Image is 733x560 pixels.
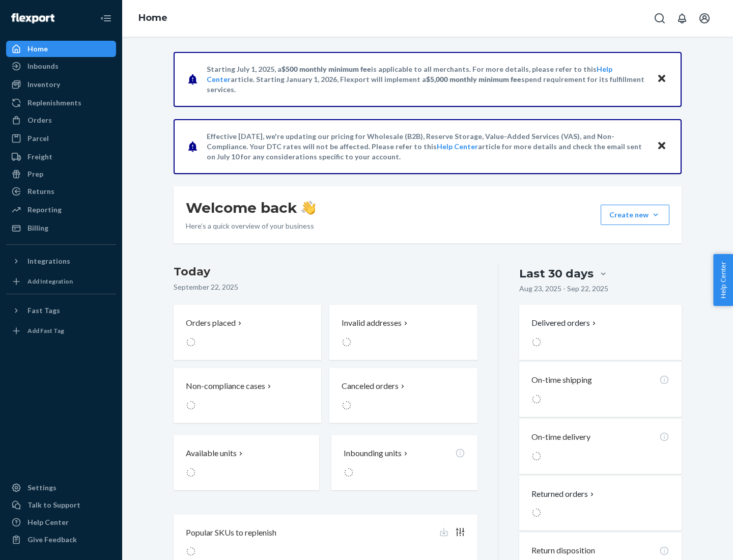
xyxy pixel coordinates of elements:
div: Billing [27,223,48,233]
a: Home [6,41,116,57]
div: Returns [27,186,54,197]
div: Settings [27,483,57,493]
p: Starting July 1, 2025, a is applicable to all merchants. For more details, please refer to this a... [207,64,647,95]
button: Orders placed [174,305,321,360]
p: Return disposition [531,545,595,556]
div: Reporting [27,205,62,215]
a: Replenishments [6,95,116,111]
div: Inbounds [27,61,59,71]
p: Available units [186,447,237,459]
p: On-time delivery [531,431,590,443]
button: Fast Tags [6,302,116,319]
button: Canceled orders [329,368,477,423]
button: Non-compliance cases [174,368,321,423]
ol: breadcrumbs [130,4,176,33]
button: Open notifications [672,8,692,29]
p: Inbounding units [344,447,402,459]
div: Orders [27,115,52,125]
h1: Welcome back [186,199,316,217]
a: Parcel [6,130,116,147]
a: Prep [6,166,116,182]
a: Talk to Support [6,497,116,513]
a: Help Center [437,142,478,151]
img: Flexport logo [11,13,54,23]
div: Parcel [27,133,49,144]
a: Orders [6,112,116,128]
a: Returns [6,183,116,200]
a: Add Fast Tag [6,323,116,339]
div: Talk to Support [27,500,80,510]
button: Close [655,139,668,154]
p: Canceled orders [342,380,399,392]
button: Open account menu [694,8,715,29]
div: Give Feedback [27,535,77,545]
span: $5,000 monthly minimum fee [426,75,521,83]
button: Available units [174,435,319,490]
a: Freight [6,149,116,165]
a: Settings [6,480,116,496]
button: Integrations [6,253,116,269]
a: Billing [6,220,116,236]
p: Aug 23, 2025 - Sep 22, 2025 [519,284,608,294]
div: Replenishments [27,98,81,108]
button: Invalid addresses [329,305,477,360]
div: Add Fast Tag [27,326,64,335]
a: Home [138,12,167,23]
a: Reporting [6,202,116,218]
button: Give Feedback [6,531,116,548]
button: Help Center [713,254,733,306]
div: Add Integration [27,277,73,286]
div: Home [27,44,48,54]
p: Effective [DATE], we're updating our pricing for Wholesale (B2B), Reserve Storage, Value-Added Se... [207,131,647,162]
span: $500 monthly minimum fee [281,65,371,73]
p: Invalid addresses [342,317,402,329]
p: Orders placed [186,317,236,329]
button: Open Search Box [650,8,670,29]
div: Freight [27,152,52,162]
p: Here’s a quick overview of your business [186,221,316,231]
div: Fast Tags [27,305,60,316]
a: Help Center [6,514,116,530]
h3: Today [174,264,477,280]
div: Prep [27,169,43,179]
button: Close [655,72,668,87]
p: Non-compliance cases [186,380,265,392]
a: Inventory [6,76,116,93]
div: Integrations [27,256,70,266]
a: Inbounds [6,58,116,74]
p: Popular SKUs to replenish [186,527,276,539]
a: Add Integration [6,273,116,290]
div: Inventory [27,79,60,90]
button: Returned orders [531,488,596,500]
button: Close Navigation [96,8,116,29]
button: Delivered orders [531,317,598,329]
p: On-time shipping [531,374,592,386]
button: Inbounding units [331,435,477,490]
div: Last 30 days [519,266,594,282]
div: Help Center [27,517,69,527]
img: hand-wave emoji [301,201,316,215]
button: Create new [601,205,669,225]
p: September 22, 2025 [174,282,477,292]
